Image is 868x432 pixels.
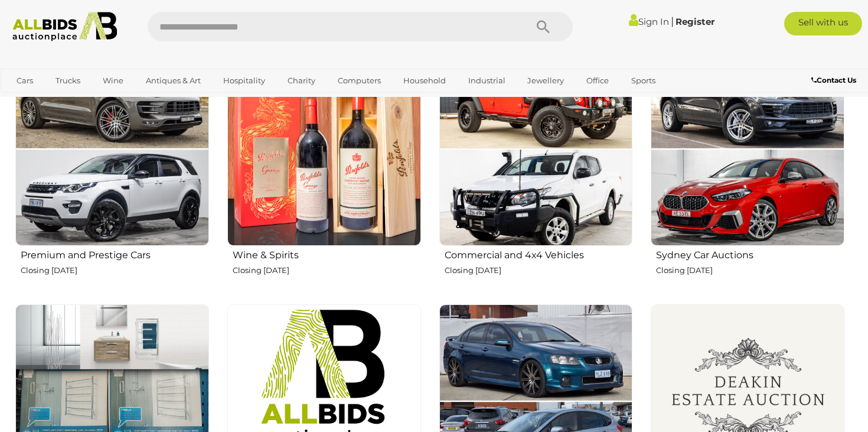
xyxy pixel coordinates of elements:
[579,71,616,90] a: Office
[227,51,421,295] a: Wine & Spirits Closing [DATE]
[6,12,123,41] img: Allbids.com.au
[811,76,856,85] b: Contact Us
[138,71,208,90] a: Antiques & Art
[811,74,859,87] a: Contact Us
[439,52,633,246] img: Commercial and 4x4 Vehicles
[520,71,572,90] a: Jewellery
[629,16,669,27] a: Sign In
[671,15,674,28] span: |
[330,71,389,90] a: Computers
[656,264,844,277] p: Closing [DATE]
[656,247,844,261] h2: Sydney Car Auctions
[227,52,421,246] img: Wine & Spirits
[280,71,323,90] a: Charity
[9,71,41,90] a: Cars
[233,247,421,261] h2: Wine & Spirits
[9,90,108,110] a: [GEOGRAPHIC_DATA]
[216,71,273,90] a: Hospitality
[21,264,209,277] p: Closing [DATE]
[15,52,209,246] img: Premium and Prestige Cars
[651,52,844,246] img: Sydney Car Auctions
[396,71,453,90] a: Household
[461,71,513,90] a: Industrial
[233,264,421,277] p: Closing [DATE]
[95,71,131,90] a: Wine
[514,12,573,41] button: Search
[439,51,633,295] a: Commercial and 4x4 Vehicles Closing [DATE]
[784,12,862,35] a: Sell with us
[21,247,209,261] h2: Premium and Prestige Cars
[445,264,633,277] p: Closing [DATE]
[15,51,209,295] a: Premium and Prestige Cars Closing [DATE]
[624,71,663,90] a: Sports
[48,71,88,90] a: Trucks
[445,247,633,261] h2: Commercial and 4x4 Vehicles
[676,16,714,27] a: Register
[650,51,844,295] a: Sydney Car Auctions Closing [DATE]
